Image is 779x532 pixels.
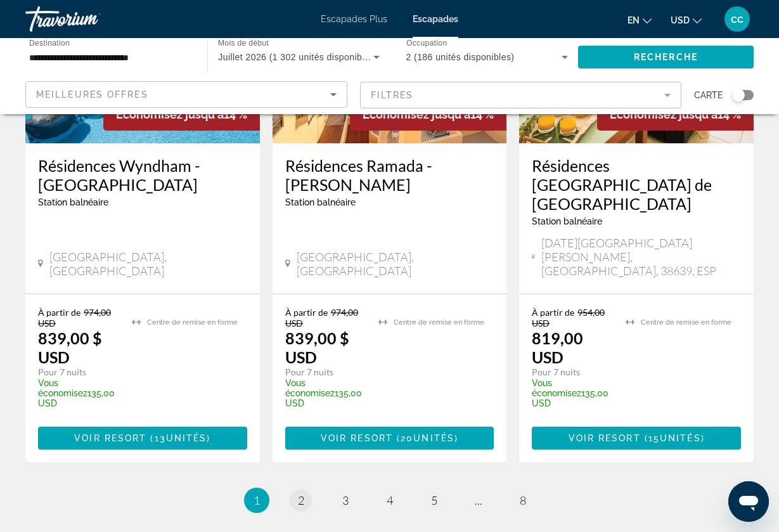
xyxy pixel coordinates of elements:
a: Escapades Plus [321,14,387,24]
p: Pour 7 nuits [285,367,366,378]
nav: Pagination [25,488,754,513]
span: Station balnéaire [532,216,602,226]
p: 135,00 USD [285,378,366,408]
a: Travorium [25,3,152,36]
span: cc [731,13,744,25]
span: Destination [29,39,70,47]
a: Escapades [413,14,458,24]
span: ... [475,493,482,507]
span: UNITÉS [413,433,454,443]
span: ) [166,433,211,443]
span: VOIR RESORT (13 [74,433,166,443]
span: Vous économisez [38,378,87,398]
button: Menu utilisateur [721,6,754,32]
span: EN [628,15,640,25]
a: Résidences Wyndham - [GEOGRAPHIC_DATA] [38,156,247,194]
p: 839,00 $ USD [38,328,119,367]
iframe: Bouton de lancement de la fenêtre de messagerie [728,481,769,522]
button: VOIR RESORT (20UNITÉS) [285,427,494,450]
span: VOIR RESORT (15 [569,433,660,443]
span: ) [413,433,458,443]
a: Résidences Ramada - [PERSON_NAME] [285,156,494,194]
span: [DATE][GEOGRAPHIC_DATA][PERSON_NAME], [GEOGRAPHIC_DATA], 38639, ESP [541,236,741,278]
span: Occupation [406,39,447,48]
span: carte [694,86,723,104]
mat-select: TRIER PAR [36,87,337,102]
span: Centre de remise en forme [147,318,238,327]
span: 2 [298,493,304,507]
span: UNITÉS [660,433,701,443]
p: 839,00 $ USD [285,328,366,367]
span: 2 (186 unités disponibles) [406,52,515,62]
div: 14 % [350,98,506,131]
span: MEILLEURES OFFRES [36,89,148,100]
span: USD [671,15,690,25]
p: 819,00 USD [532,328,613,367]
a: Résidences [GEOGRAPHIC_DATA] de [GEOGRAPHIC_DATA] [532,156,741,213]
span: À partir de [285,307,328,318]
span: 974,00 USD [38,307,111,328]
span: Station balnéaire [38,197,108,207]
span: Vous économisez [532,378,581,398]
span: À partir de [532,307,574,318]
span: 954,00 USD [532,307,605,328]
span: Économisez jusqu'à [610,108,718,121]
button: Changer de langue [628,11,652,29]
span: 1 [254,493,260,507]
div: 14 % [597,98,754,131]
span: 4 [387,493,393,507]
button: VOIR RESORT (13UNITÉS) [38,427,247,450]
button: VOIR RESORT (15UNITÉS) [532,427,741,450]
p: Pour 7 nuits [38,367,119,378]
span: Centre de remise en forme [641,318,731,327]
button: filtre [360,81,682,109]
p: 135,00 USD [38,378,119,408]
span: 3 [342,493,349,507]
p: 135,00 USD [532,378,613,408]
button: RECHERCHE [578,46,754,68]
span: UNITÉS [166,433,207,443]
div: 14 % [103,98,260,131]
span: RECHERCHE [634,52,698,62]
span: Centre de remise en forme [394,318,484,327]
span: Économisez jusqu'à [116,108,224,121]
span: À partir de [38,307,80,318]
span: Vous économisez [285,378,335,398]
button: Changer de devise [671,11,702,29]
span: Station balnéaire [285,197,356,207]
span: VOIR RESORT (20 [321,433,414,443]
span: 974,00 USD [285,307,358,328]
span: Économisez jusqu'à [363,108,470,121]
span: 5 [431,493,437,507]
span: [GEOGRAPHIC_DATA], [GEOGRAPHIC_DATA] [297,250,494,278]
span: 8 [520,493,526,507]
span: Mois de début [218,39,269,48]
span: Juillet 2026 (1 302 unités disponibles) [218,52,377,62]
p: Pour 7 nuits [532,367,613,378]
span: ) [660,433,705,443]
span: [GEOGRAPHIC_DATA], [GEOGRAPHIC_DATA] [49,250,247,278]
